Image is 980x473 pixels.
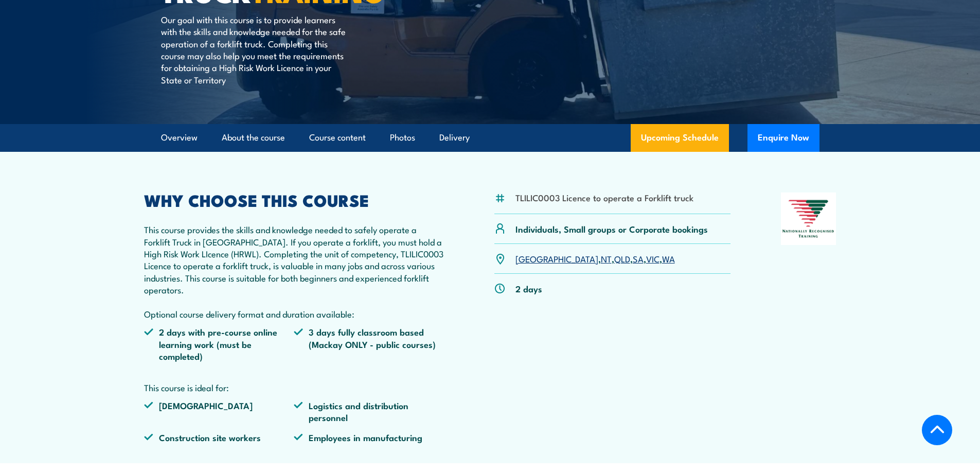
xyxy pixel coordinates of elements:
a: Overview [161,124,198,151]
img: Nationally Recognised Training logo. [781,192,836,245]
a: QLD [614,252,630,265]
li: Construction site workers [144,431,294,443]
p: This course is ideal for: [144,381,444,393]
li: Employees in manufacturing [294,431,444,443]
li: 3 days fully classroom based (Mackay ONLY - public courses) [294,326,444,362]
a: About the course [222,124,285,151]
p: , , , , , [515,253,675,265]
a: Delivery [439,124,470,151]
h2: WHY CHOOSE THIS COURSE [144,192,444,207]
a: Photos [390,124,415,151]
p: This course provides the skills and knowledge needed to safely operate a Forklift Truck in [GEOGR... [144,223,444,320]
a: VIC [646,252,660,265]
button: Enquire Now [747,124,819,152]
li: Logistics and distribution personnel [294,399,444,424]
li: 2 days with pre-course online learning work (must be completed) [144,326,294,362]
a: WA [662,252,675,265]
a: Upcoming Schedule [631,124,729,152]
a: [GEOGRAPHIC_DATA] [515,252,598,265]
p: Our goal with this course is to provide learners with the skills and knowledge needed for the saf... [161,13,349,85]
a: NT [601,252,612,265]
li: [DEMOGRAPHIC_DATA] [144,399,294,424]
p: 2 days [515,283,542,294]
a: SA [633,252,644,265]
a: Course content [309,124,366,151]
li: TLILIC0003 Licence to operate a Forklift truck [515,191,693,203]
p: Individuals, Small groups or Corporate bookings [515,223,708,235]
